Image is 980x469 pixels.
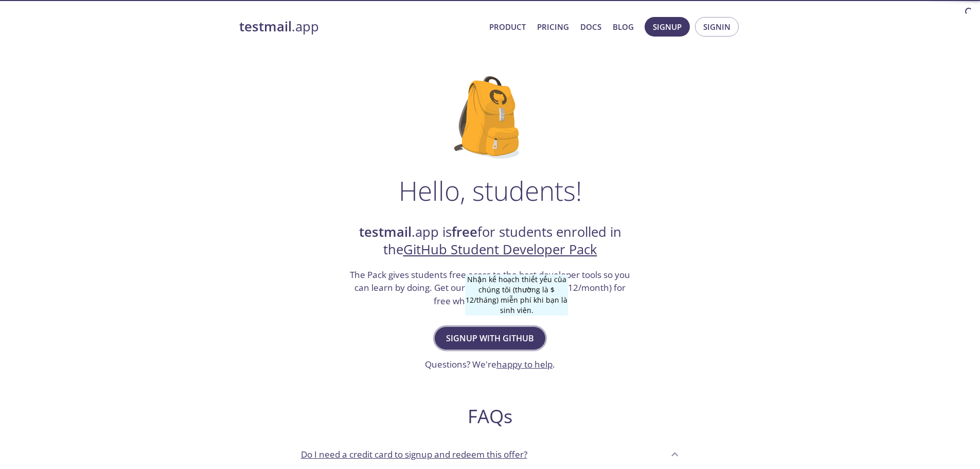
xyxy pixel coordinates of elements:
[239,18,292,36] strong: testmail
[435,327,545,350] button: Signup with GitHub
[703,20,730,33] span: Signin
[613,20,634,33] a: Blog
[349,223,632,259] h2: .app is for students enrolled in the
[465,282,522,293] a: essential plan
[239,18,481,36] a: testmail.app
[537,20,569,33] a: Pricing
[349,268,632,308] h3: The Pack gives students free acess to the best developer tools so you can learn by doing. Get our...
[293,405,688,428] h2: FAQs
[580,20,601,33] a: Docs
[489,20,526,33] a: Product
[425,358,555,371] h3: Questions? We're .
[446,331,534,345] span: Signup with GitHub
[403,240,597,258] a: GitHub Student Developer Pack
[496,358,553,370] a: happy to help
[653,20,682,33] span: Signup
[452,223,477,241] strong: free
[359,223,412,241] strong: testmail
[399,175,582,206] h1: Hello, students!
[454,76,526,159] img: github-student-backpack.png
[695,17,739,37] button: Signin
[645,17,690,37] button: Signup
[293,440,688,468] div: Do I need a credit card to signup and redeem this offer?
[301,448,527,461] p: Do I need a credit card to signup and redeem this offer?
